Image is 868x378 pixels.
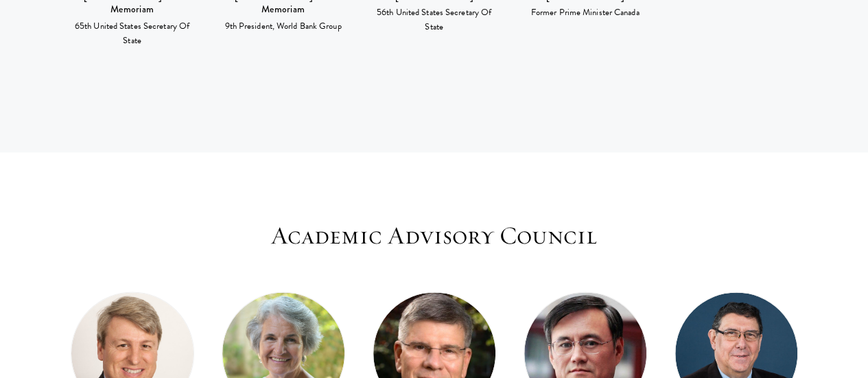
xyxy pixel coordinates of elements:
div: Former Prime Minister Canada [524,5,647,20]
div: 56th United States Secretary Of State [373,5,496,34]
div: 65th United States Secretary Of State [71,19,194,48]
h3: Academic Advisory Council [222,221,647,250]
div: 9th President, World Bank Group [222,19,345,34]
